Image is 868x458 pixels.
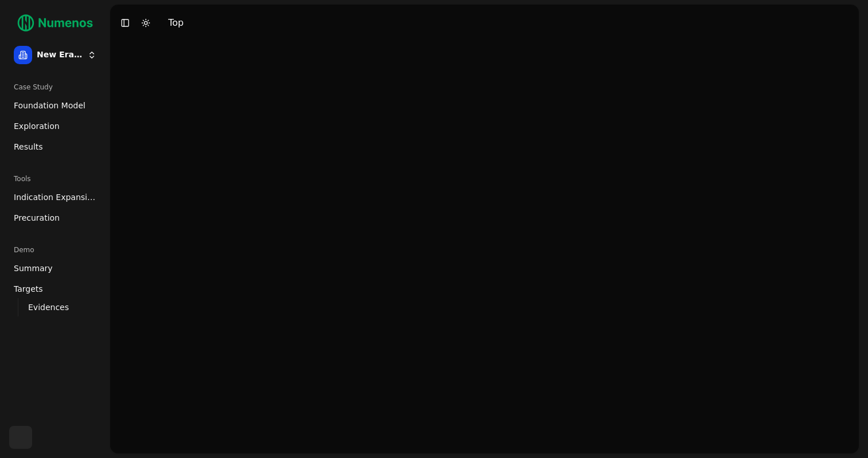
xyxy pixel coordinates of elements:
[14,120,60,132] span: Exploration
[9,280,101,298] a: Targets
[14,263,53,274] span: Summary
[9,9,101,37] img: Numenos
[9,138,101,156] a: Results
[14,212,60,224] span: Precuration
[37,50,83,60] span: New Era Therapeutics
[28,302,69,313] span: Evidences
[9,117,101,135] a: Exploration
[9,259,101,277] a: Summary
[14,100,86,111] span: Foundation Model
[9,241,101,259] div: Demo
[14,283,43,295] span: Targets
[168,16,184,30] div: Top
[9,170,101,188] div: Tools
[14,141,43,152] span: Results
[9,78,101,96] div: Case Study
[24,299,87,315] a: Evidences
[9,41,101,69] button: New Era Therapeutics
[14,191,96,203] span: Indication Expansion
[9,96,101,115] a: Foundation Model
[9,209,101,227] a: Precuration
[9,188,101,206] a: Indication Expansion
